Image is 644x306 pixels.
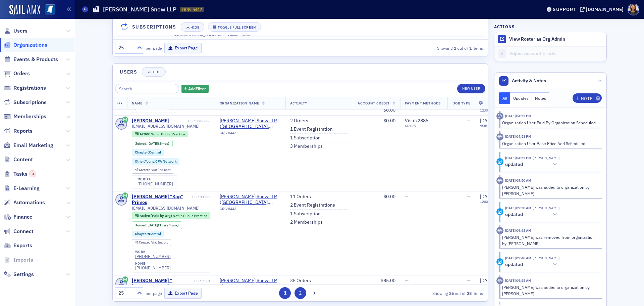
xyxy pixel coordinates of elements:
[135,262,171,266] div: home
[220,118,281,130] span: Butler Snow LLP (Ridgeland, MS)
[170,119,210,123] div: USR-3206686
[138,181,173,186] div: [PHONE_NUMBER]
[290,126,333,132] a: 1 Event Registration
[405,277,409,283] span: —
[13,271,34,278] span: Settings
[4,271,34,278] a: Settings
[181,85,209,93] button: AddFilter
[365,45,483,51] div: Showing out of items
[4,142,53,149] a: Email Marketing
[532,92,549,104] button: Notes
[135,150,161,155] a: Chapter:Central
[502,234,597,247] div: [PERSON_NAME] was removed from organization by [PERSON_NAME]
[135,132,185,136] a: Active Not in Public Practice
[148,141,158,146] span: [DATE]
[135,223,148,227] span: Joined :
[135,150,149,155] span: Chapter :
[505,228,531,233] time: 7/8/2025 09:48 AM
[13,199,45,206] span: Automations
[279,287,291,299] button: 1
[505,211,559,218] button: updated
[502,184,597,196] div: [PERSON_NAME] was added to organization by [PERSON_NAME]
[496,277,503,284] div: Activity
[9,5,40,15] img: SailAMX
[13,256,33,264] span: Imports
[290,101,308,105] span: Activity
[505,262,523,268] h5: updated
[505,134,531,139] time: 7/11/2025 04:53 PM
[132,24,176,31] h4: Subscriptions
[505,178,531,183] time: 7/8/2025 09:50 AM
[220,194,281,206] span: Butler Snow LLP (Ridgeland, MS)
[148,141,169,146] div: (3mos)
[218,25,256,29] div: Toggle Full Screen
[4,199,45,206] a: Automations
[405,118,428,124] span: Visa : x2885
[496,113,503,120] div: Activity
[290,118,308,124] a: 2 Orders
[13,228,34,235] span: Connect
[466,290,473,296] strong: 28
[139,240,158,245] span: Created Via :
[220,118,281,130] a: [PERSON_NAME] Snow LLP ([GEOGRAPHIC_DATA], [GEOGRAPHIC_DATA])
[132,212,210,219] div: Active (Paid by Org): Active (Paid by Org): Not in Public Practice
[13,127,33,135] span: Reports
[194,279,210,283] div: USR-5361
[496,258,503,265] div: Update
[120,69,137,76] h4: Users
[467,106,471,113] span: —
[132,149,164,156] div: Chapter:
[173,213,207,218] span: Not in Public Practice
[4,27,28,35] a: Users
[13,99,47,106] span: Subscriptions
[13,242,32,249] span: Exports
[132,278,193,296] a: [PERSON_NAME] "[PERSON_NAME]" [PERSON_NAME]
[4,213,33,221] a: Finance
[290,202,335,208] a: 2 Event Registrations
[132,194,191,206] a: [PERSON_NAME] "Kap" Primos
[510,92,532,104] button: Updates
[132,140,173,147] div: Joined: 2025-07-08 00:00:00
[512,77,546,84] span: Activity & Notes
[509,36,565,42] button: View Roster as Org Admin
[13,56,58,63] span: Events & Products
[505,212,523,218] h5: updated
[290,278,311,284] a: 35 Orders
[151,132,185,136] span: Not in Public Practice
[13,170,36,178] span: Tasks
[383,193,395,200] span: $0.00
[138,177,173,181] div: mobile
[505,278,531,283] time: 7/8/2025 09:45 AM
[118,290,133,297] div: 25
[452,45,457,51] strong: 1
[13,41,47,49] span: Organizations
[505,162,523,168] h5: updated
[13,142,53,149] span: Email Marketing
[135,159,145,164] span: Other :
[405,193,409,200] span: —
[4,170,36,178] a: Tasks3
[4,70,30,77] a: Orders
[4,127,33,135] a: Reports
[164,288,202,298] button: Export Page
[208,22,261,32] button: Toggle Full Screen
[531,206,559,210] span: Anna Ragland
[468,45,473,51] strong: 1
[531,256,559,260] span: Anna Ragland
[496,177,503,184] div: Activity
[132,118,169,124] a: [PERSON_NAME]
[164,43,202,53] button: Export Page
[13,70,30,77] span: Orders
[553,6,576,12] div: Support
[4,56,58,63] a: Events & Products
[531,156,559,160] span: Paul Pratt
[502,120,597,126] div: Organization User Paid By Organization Scheduled
[188,86,206,92] span: Add Filter
[135,214,207,218] a: Active (Paid by Org) Not in Public Practice
[40,4,55,16] a: View Homepage
[132,206,200,211] span: [EMAIL_ADDRESS][DOMAIN_NAME]
[4,84,46,92] a: Registrations
[581,97,592,100] div: Note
